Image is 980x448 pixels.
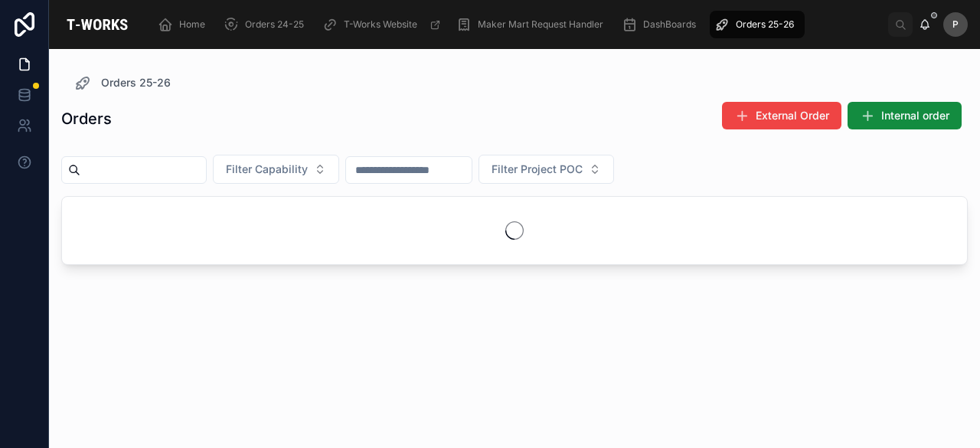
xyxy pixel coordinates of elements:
span: Orders 24-25 [245,18,304,31]
button: Internal order [848,102,962,129]
span: Filter Capability [226,162,308,177]
span: Home [179,18,205,31]
span: Filter Project POC [492,162,583,177]
button: External Order [722,102,841,129]
div: scrollable content [145,8,888,41]
a: T-Works Website [318,11,449,38]
a: DashBoards [617,11,707,38]
a: Orders 25-26 [73,74,171,92]
span: T-Works Website [344,18,417,31]
img: App logo [61,12,133,37]
a: Home [153,11,216,38]
span: Internal order [881,108,949,123]
span: P [952,18,959,31]
span: External Order [756,108,829,123]
a: Orders 24-25 [219,11,315,38]
h1: Orders [61,108,112,129]
span: Orders 25-26 [101,75,171,90]
span: Maker Mart Request Handler [478,18,603,31]
a: Maker Mart Request Handler [452,11,614,38]
span: DashBoards [643,18,696,31]
button: Select Button [479,155,614,184]
button: Select Button [213,155,339,184]
a: Orders 25-26 [710,11,805,38]
span: Orders 25-26 [736,18,794,31]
